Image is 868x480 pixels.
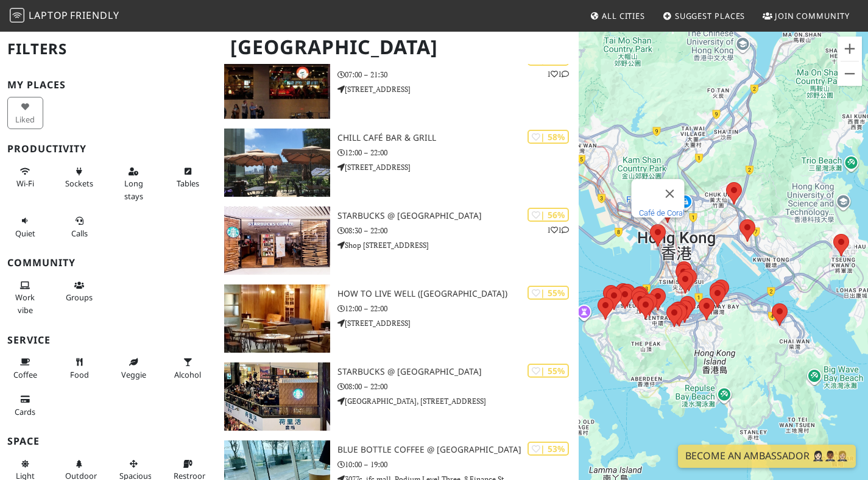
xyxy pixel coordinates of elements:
[678,445,856,468] a: Become an Ambassador 🤵🏻‍♀️🤵🏾‍♂️🤵🏼‍♀️
[528,364,569,378] div: | 55%
[638,208,684,217] a: Café de Coral
[337,211,579,221] h3: Starbucks @ [GEOGRAPHIC_DATA]
[337,317,579,329] p: [STREET_ADDRESS]
[7,30,210,68] h2: Filters
[170,161,206,194] button: Tables
[337,239,579,251] p: Shop [STREET_ADDRESS]
[337,161,579,173] p: [STREET_ADDRESS]
[224,51,330,119] img: Pacific Coffee @ Lockhart Rd
[528,208,569,222] div: | 56%
[585,5,650,27] a: All Cities
[70,9,119,22] span: Friendly
[221,30,576,64] h1: [GEOGRAPHIC_DATA]
[675,10,746,21] span: Suggest Places
[758,5,855,27] a: Join Community
[337,459,579,470] p: 10:00 – 19:00
[224,362,330,431] img: Starbucks @ 2 Plaza Hollywood
[337,83,579,95] p: [STREET_ADDRESS]
[121,369,146,380] span: Veggie
[224,129,330,197] img: Chill Café Bar & Grill
[337,147,579,158] p: 12:00 – 22:00
[838,62,862,86] button: Zoom out
[70,369,89,380] span: Food
[116,352,152,384] button: Veggie
[655,179,684,208] button: Close
[337,225,579,236] p: 08:30 – 22:00
[116,161,152,206] button: Long stays
[29,9,68,22] span: Laptop
[62,352,97,384] button: Food
[658,5,750,27] a: Suggest Places
[65,178,93,189] span: Power sockets
[775,10,850,21] span: Join Community
[66,292,93,303] span: Group tables
[337,289,579,299] h3: HOW to live well ([GEOGRAPHIC_DATA])
[217,206,579,275] a: Starbucks @ Windsor House | 56% 11 Starbucks @ [GEOGRAPHIC_DATA] 08:30 – 22:00 Shop [STREET_ADDRESS]
[547,224,569,236] p: 1 1
[7,334,210,346] h3: Service
[10,8,24,23] img: LaptopFriendly
[7,352,43,384] button: Coffee
[15,228,35,239] span: Quiet
[71,228,88,239] span: Video/audio calls
[7,143,210,155] h3: Productivity
[217,284,579,353] a: HOW to live well (K11 Art Mall) | 55% HOW to live well ([GEOGRAPHIC_DATA]) 12:00 – 22:00 [STREET_...
[602,10,645,21] span: All Cities
[217,51,579,119] a: Pacific Coffee @ Lockhart Rd | 61% 11 Pacific Coffee @ Lockhart Rd 07:00 – 21:30 [STREET_ADDRESS]
[16,178,34,189] span: Stable Wi-Fi
[15,292,35,315] span: People working
[10,5,119,27] a: LaptopFriendly LaptopFriendly
[838,37,862,61] button: Zoom in
[174,369,201,380] span: Alcohol
[62,211,97,243] button: Calls
[170,352,206,384] button: Alcohol
[224,206,330,275] img: Starbucks @ Windsor House
[13,369,37,380] span: Coffee
[528,442,569,456] div: | 53%
[528,286,569,300] div: | 55%
[337,133,579,143] h3: Chill Café Bar & Grill
[217,129,579,197] a: Chill Café Bar & Grill | 58% Chill Café Bar & Grill 12:00 – 22:00 [STREET_ADDRESS]
[337,395,579,407] p: [GEOGRAPHIC_DATA], [STREET_ADDRESS]
[177,178,199,189] span: Work-friendly tables
[124,178,143,201] span: Long stays
[7,79,210,91] h3: My Places
[337,367,579,377] h3: Starbucks @ [GEOGRAPHIC_DATA]
[337,303,579,314] p: 12:00 – 22:00
[15,406,35,417] span: Credit cards
[528,130,569,144] div: | 58%
[337,445,579,455] h3: Blue Bottle Coffee @ [GEOGRAPHIC_DATA]
[224,284,330,353] img: HOW to live well (K11 Art Mall)
[217,362,579,431] a: Starbucks @ 2 Plaza Hollywood | 55% Starbucks @ [GEOGRAPHIC_DATA] 08:00 – 22:00 [GEOGRAPHIC_DATA]...
[7,211,43,243] button: Quiet
[62,161,97,194] button: Sockets
[7,436,210,447] h3: Space
[7,161,43,194] button: Wi-Fi
[7,389,43,422] button: Cards
[7,275,43,320] button: Work vibe
[7,257,210,269] h3: Community
[337,381,579,392] p: 08:00 – 22:00
[62,275,97,308] button: Groups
